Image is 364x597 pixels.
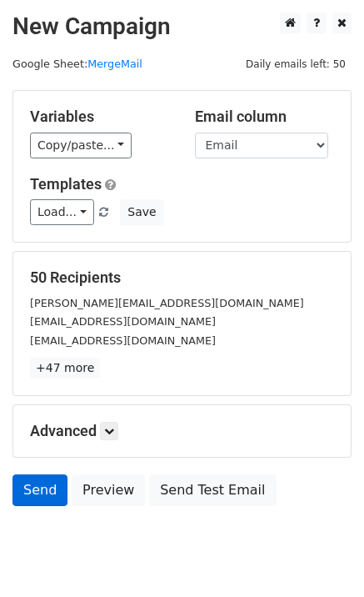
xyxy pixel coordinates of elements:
[30,297,304,309] small: [PERSON_NAME][EMAIL_ADDRESS][DOMAIN_NAME]
[72,474,145,506] a: Preview
[120,199,163,225] button: Save
[30,108,170,126] h5: Variables
[240,55,352,73] span: Daily emails left: 50
[30,268,334,287] h5: 50 Recipients
[195,108,335,126] h5: Email column
[281,517,364,597] iframe: Chat Widget
[87,58,142,70] a: MergeMail
[149,474,276,506] a: Send Test Email
[30,358,100,379] a: +47 more
[30,334,216,347] small: [EMAIL_ADDRESS][DOMAIN_NAME]
[12,13,352,41] h2: New Campaign
[30,422,334,440] h5: Advanced
[30,175,102,193] a: Templates
[30,133,132,158] a: Copy/paste...
[12,58,142,70] small: Google Sheet:
[240,58,352,70] a: Daily emails left: 50
[30,315,216,328] small: [EMAIL_ADDRESS][DOMAIN_NAME]
[30,199,94,225] a: Load...
[12,474,67,506] a: Send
